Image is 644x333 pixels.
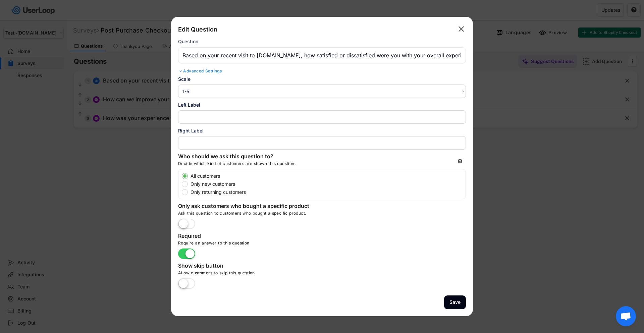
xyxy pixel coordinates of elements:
label: All customers [189,174,466,178]
div: Scale [178,75,466,82]
text:  [459,24,464,34]
div: Decide which kind of customers are shown this question. [178,161,346,169]
div: Question [178,39,198,45]
div: Only ask customers who bought a specific product [178,203,312,211]
button:  [457,24,466,35]
div: Edit Question [178,25,217,34]
div: Right Label [178,127,466,134]
label: Only new customers [189,182,466,186]
label: Only returning customers [189,190,466,195]
div: Show skip button [178,262,312,270]
div: Ask this question to customers who bought a specific product. [178,211,466,219]
div: Require an answer to this question [178,240,379,248]
div: Allow customers to skip this question [178,270,379,278]
div: Required [178,232,312,240]
div: Advanced Settings [178,68,466,74]
button: Save [444,295,466,309]
input: Type your question here... [178,47,466,63]
div: Open chat [616,306,636,326]
div: Who should we ask this question to? [178,153,312,161]
div: Left Label [178,101,466,108]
